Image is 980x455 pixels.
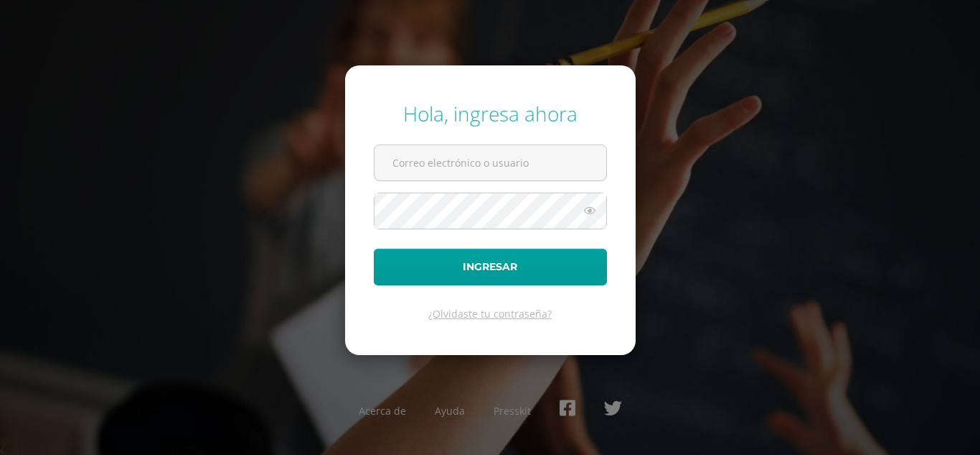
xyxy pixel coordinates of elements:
[435,404,465,418] a: Ayuda
[428,307,552,321] a: ¿Olvidaste tu contraseña?
[359,404,406,418] a: Acerca de
[374,249,607,285] button: Ingresar
[494,404,531,418] a: Presskit
[374,100,607,127] div: Hola, ingresa ahora
[374,145,606,180] input: Correo electrónico o usuario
